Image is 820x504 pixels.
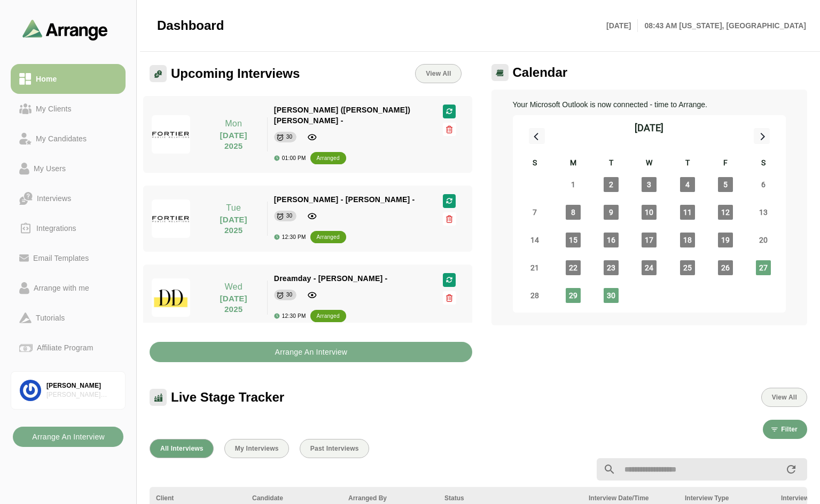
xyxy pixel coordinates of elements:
span: Sunday, September 14, 2025 [527,233,542,247]
div: T [668,157,706,171]
a: Interviews [11,183,126,213]
div: Interview Type [685,493,768,503]
span: Wednesday, September 24, 2025 [642,260,657,275]
div: My Clients [32,102,76,115]
span: Saturday, September 20, 2025 [756,233,771,247]
button: Arrange An Interview [150,342,472,362]
span: Past Interviews [310,445,359,452]
div: 30 [286,290,293,300]
div: My Candidates [32,132,91,145]
div: Affiliate Program [33,341,97,354]
p: Mon [207,117,261,130]
a: My Users [11,154,126,183]
span: Monday, September 22, 2025 [566,260,581,275]
div: arranged [317,153,340,164]
span: Friday, September 26, 2025 [718,260,733,275]
span: [PERSON_NAME] - [PERSON_NAME] - [274,195,415,204]
div: Home [32,73,61,85]
span: View All [771,394,797,401]
span: Saturday, September 27, 2025 [756,260,771,275]
span: My Interviews [235,445,279,452]
span: Calendar [513,65,568,81]
div: F [706,157,744,171]
p: 08:43 AM [US_STATE], [GEOGRAPHIC_DATA] [638,19,806,32]
span: Friday, September 12, 2025 [718,205,733,220]
img: fortier_public_relations_llc_logo.jpg [152,115,190,154]
span: Filter [780,426,798,433]
a: Affiliate Program [11,333,126,363]
a: Integrations [11,213,126,243]
div: 12:30 PM [274,313,306,319]
p: Tue [207,202,261,214]
button: Filter [763,420,807,439]
a: Email Templates [11,243,126,273]
button: Arrange An Interview [13,427,123,447]
span: Live Stage Tracker [171,389,284,405]
div: arranged [317,232,340,243]
div: M [554,157,592,171]
p: [DATE] 2025 [207,214,261,236]
a: View All [415,64,461,83]
span: Tuesday, September 23, 2025 [604,260,619,275]
span: Monday, September 8, 2025 [566,205,581,220]
div: Client [156,493,239,503]
span: Friday, September 19, 2025 [718,233,733,247]
img: fortier_public_relations_llc_logo.jpg [152,199,190,238]
span: Wednesday, September 3, 2025 [642,177,657,192]
p: [DATE] 2025 [207,293,261,315]
div: S [745,157,783,171]
div: T [592,157,630,171]
span: All Interviews [160,445,204,452]
img: arrangeai-name-small-logo.4d2b8aee.svg [22,19,108,40]
span: Sunday, September 28, 2025 [527,288,542,303]
span: Saturday, September 13, 2025 [756,205,771,220]
span: Monday, September 29, 2025 [566,288,581,303]
i: appended action [785,463,798,476]
a: Tutorials [11,303,126,333]
span: Thursday, September 4, 2025 [680,177,695,192]
div: [DATE] [635,121,663,135]
a: My Candidates [11,124,126,154]
div: 30 [286,132,293,142]
b: Arrange An Interview [274,342,347,362]
div: Interviews [33,192,75,205]
span: Saturday, September 6, 2025 [756,177,771,192]
div: Candidate [252,493,335,503]
a: Home [11,64,126,94]
div: [PERSON_NAME] Associates [46,390,116,399]
span: Tuesday, September 30, 2025 [604,288,619,303]
div: Status [444,493,576,503]
span: Sunday, September 21, 2025 [527,260,542,275]
span: Thursday, September 25, 2025 [680,260,695,275]
span: Tuesday, September 2, 2025 [604,177,619,192]
div: W [630,157,668,171]
span: Wednesday, September 10, 2025 [642,205,657,220]
div: arranged [317,311,340,322]
span: Upcoming Interviews [171,66,300,82]
span: Dashboard [157,18,224,34]
div: Tutorials [32,311,69,324]
span: Thursday, September 18, 2025 [680,233,695,247]
div: [PERSON_NAME] [46,381,116,390]
div: 01:00 PM [274,155,306,161]
div: Email Templates [29,252,93,265]
button: Past Interviews [300,439,369,458]
p: [DATE] 2025 [207,130,261,151]
a: My Clients [11,94,126,124]
span: Thursday, September 11, 2025 [680,205,695,220]
div: Arrange with me [29,282,93,294]
button: View All [761,388,807,407]
span: View All [425,70,451,77]
span: Wednesday, September 17, 2025 [642,233,657,247]
p: Wed [207,281,261,293]
span: Monday, September 1, 2025 [566,177,581,192]
a: [PERSON_NAME][PERSON_NAME] Associates [11,371,126,410]
span: [PERSON_NAME] ([PERSON_NAME]) [PERSON_NAME] - [274,106,410,125]
a: Arrange with me [11,273,126,303]
img: dreamdayla_logo.jpg [152,278,190,317]
b: Arrange An Interview [32,427,105,447]
p: [DATE] [606,19,638,32]
div: My Users [29,162,70,175]
div: Arranged By [348,493,432,503]
button: All Interviews [150,439,214,458]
